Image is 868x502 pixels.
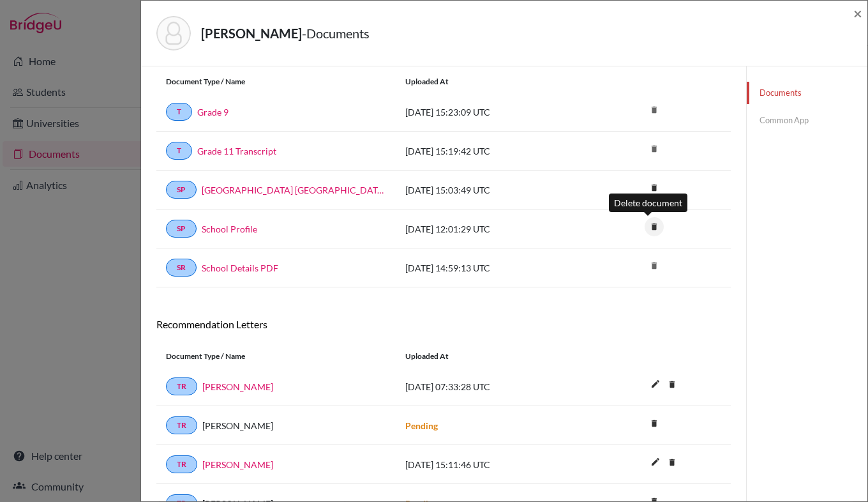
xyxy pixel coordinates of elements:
i: edit [645,452,666,472]
a: School Profile [202,222,257,236]
div: Uploaded at [396,76,587,87]
a: TR [166,416,197,434]
a: SP [166,220,197,238]
span: [PERSON_NAME] [202,419,273,432]
i: delete [645,139,664,158]
a: Documents [747,82,867,104]
span: - Documents [302,26,370,41]
div: Document Type / Name [156,351,396,362]
i: delete [645,100,664,119]
a: School Details PDF [202,261,278,275]
i: delete [645,256,664,275]
i: delete [662,375,682,394]
div: Delete document [609,194,687,212]
a: SP [166,181,197,199]
i: edit [645,374,666,394]
button: Close [853,6,862,21]
a: delete [662,455,682,472]
div: [DATE] 12:01:29 UTC [396,222,587,236]
a: [GEOGRAPHIC_DATA] [GEOGRAPHIC_DATA] School Profile 2025-6 [DOMAIN_NAME]_wide [202,183,386,197]
span: [DATE] 07:33:28 UTC [405,381,490,392]
a: delete [645,180,664,197]
div: Document Type / Name [156,76,396,87]
i: delete [662,453,682,472]
a: Common App [747,109,867,132]
i: delete [645,178,664,197]
i: delete [645,217,664,236]
button: edit [645,376,666,395]
a: Grade 9 [197,105,228,119]
a: SR [166,259,197,277]
strong: Pending [405,420,438,431]
a: delete [645,219,664,236]
a: T [166,142,192,160]
a: TR [166,455,197,473]
a: T [166,103,192,121]
span: × [853,4,862,22]
strong: [PERSON_NAME] [201,26,302,41]
a: Grade 11 Transcript [197,144,276,158]
a: [PERSON_NAME] [202,380,273,393]
a: delete [662,377,682,394]
h6: Recommendation Letters [156,318,731,330]
span: [DATE] 15:11:46 UTC [405,459,490,470]
button: edit [645,453,666,473]
a: [PERSON_NAME] [202,458,273,471]
div: [DATE] 15:23:09 UTC [396,105,587,119]
div: [DATE] 14:59:13 UTC [396,261,587,275]
div: [DATE] 15:19:42 UTC [396,144,587,158]
div: Uploaded at [396,351,587,362]
a: TR [166,377,197,395]
a: delete [645,416,664,433]
div: [DATE] 15:03:49 UTC [396,183,587,197]
i: delete [645,414,664,433]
